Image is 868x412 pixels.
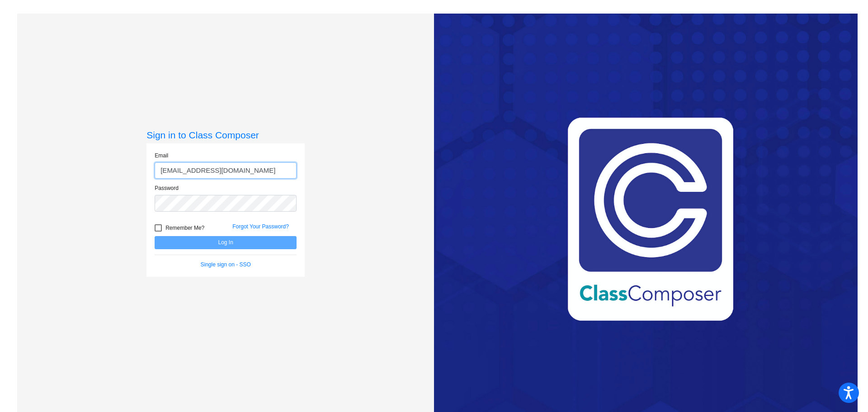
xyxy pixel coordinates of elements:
a: Forgot Your Password? [232,223,289,230]
h3: Sign in to Class Composer [146,129,305,141]
label: Password [155,184,179,192]
button: Log In [155,236,297,249]
a: Single sign on - SSO [201,261,251,268]
label: Email [155,152,168,160]
span: Remember Me? [165,223,204,233]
